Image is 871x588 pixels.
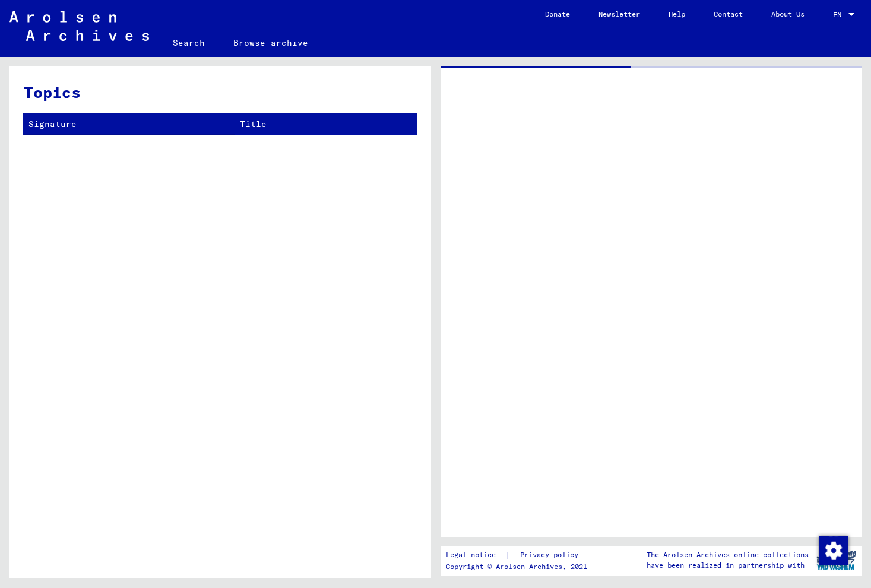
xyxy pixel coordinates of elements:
[9,11,149,41] img: Arolsen_neg.svg
[647,560,809,571] p: have been realized in partnership with
[446,549,593,561] div: |
[446,561,593,572] p: Copyright © Arolsen Archives, 2021
[819,536,848,565] img: Change consent
[819,536,847,564] div: Change consent
[647,549,809,560] p: The Arolsen Archives online collections
[24,81,416,104] h3: Topics
[24,114,235,135] th: Signature
[833,11,846,19] span: EN
[235,114,416,135] th: Title
[159,28,219,57] a: Search
[511,549,593,561] a: Privacy policy
[814,545,859,575] img: yv_logo.png
[446,549,505,561] a: Legal notice
[219,28,322,57] a: Browse archive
